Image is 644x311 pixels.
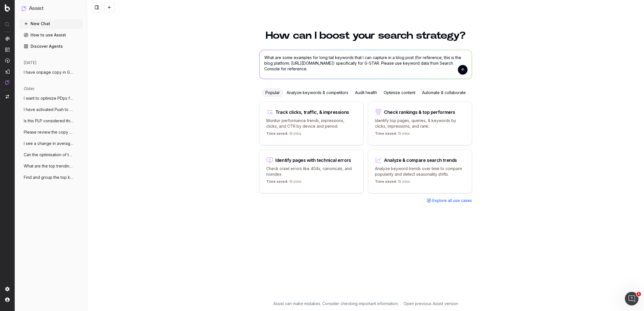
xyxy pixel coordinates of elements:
div: Identify pages with technical errors [275,158,351,162]
button: New Chat [19,19,83,28]
span: Can the optimisation of this PDP be impr [24,152,74,158]
span: Time saved: [266,179,288,184]
button: I see a change in average position over [19,139,83,148]
span: I see a change in average position over [24,141,74,146]
img: Activation [5,58,10,63]
span: Please review the copy on this PDP: http [24,129,74,135]
img: Intelligence [5,47,10,52]
button: I have onpage copy in German for this UR [19,68,83,77]
span: What are the top trending topics for den [24,163,74,169]
span: Is this PLP considered thin content? [24,118,74,124]
p: Check crawl errors like 404s, canonicals, and noindex. [266,166,356,177]
p: Assist can make mistakes. Consider checking important information. [273,301,399,306]
iframe: Intercom live chat [625,292,638,305]
span: Time saved: [266,131,288,136]
p: Identify top pages, queries, & keywords by clicks, impressions, and rank. [375,118,465,129]
button: Find and group the top keywords for [PERSON_NAME] [19,173,83,182]
div: Analyze keywords & competitors [283,88,352,97]
p: Monitor performance trends, impressions, clicks, and CTR by device and period. [266,118,356,129]
div: Popular [262,88,283,97]
button: What are the top trending topics for den [19,162,83,171]
span: I want to optimize PDps for an ecommerce [24,95,74,101]
span: I have onpage copy in German for this UR [24,69,74,75]
textarea: What are some examples for long tail keywords that I can capture in a blog post (for reference, t... [259,50,472,79]
div: Automate & collaborate [419,88,469,97]
p: 15 mins [375,179,410,186]
p: 15 mins [375,131,410,138]
img: Botify logo [5,4,10,12]
img: My account [5,297,10,302]
div: Optimize content [380,88,419,97]
div: Audit health [352,88,380,97]
div: Check rankings & top performers [384,110,455,114]
span: Explore all use cases [432,198,472,203]
a: Explore all use cases [427,198,472,203]
a: Discover Agents [19,42,83,51]
button: Please review the copy on this PDP: http [19,128,83,137]
span: 1 [636,292,641,296]
span: older [24,86,35,92]
span: Time saved: [375,179,397,184]
p: Analyze keyword trends over time to compare popularity and detect seasonality shifts. [375,166,465,177]
img: Setting [5,287,10,291]
span: [DATE] [24,60,37,66]
a: Open previous Assist version [403,301,458,306]
img: Switch project [6,95,9,99]
span: Find and group the top keywords for [PERSON_NAME] [24,175,74,180]
img: Assist [5,80,10,85]
img: Analytics [5,36,10,41]
p: 15 mins [266,179,301,186]
button: I want to optimize PDps for an ecommerce [19,94,83,103]
p: 15 mins [266,131,301,138]
button: Assist [22,5,80,12]
a: How to use Assist [19,31,83,40]
h1: Assist [29,5,44,12]
span: I have activated Push to Bing - but I se [24,107,74,112]
button: I have activated Push to Bing - but I se [19,105,83,114]
button: Can the optimisation of this PDP be impr [19,150,83,159]
span: Time saved: [375,131,397,136]
img: Studio [5,69,10,74]
div: Track clicks, traffic, & impressions [275,110,349,114]
div: Analyze & compare search trends [384,158,457,162]
button: Is this PLP considered thin content? [19,116,83,125]
h1: How can I boost your search strategy? [259,31,472,41]
img: Assist [22,6,27,11]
